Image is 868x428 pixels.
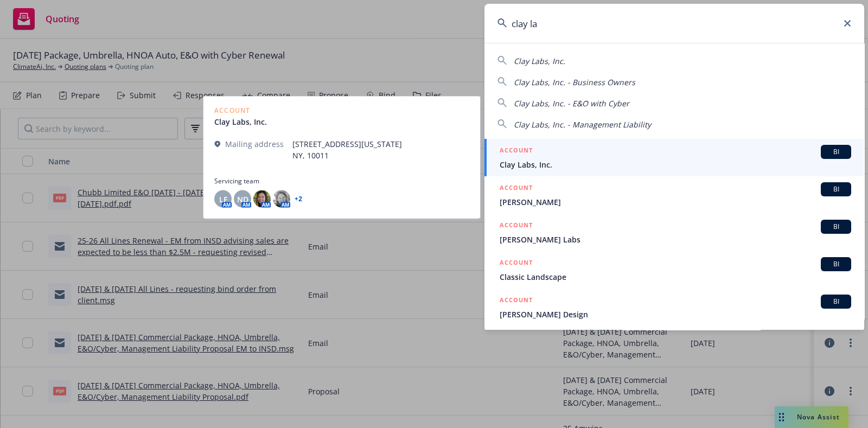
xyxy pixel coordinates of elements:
[514,77,635,87] span: Clay Labs, Inc. - Business Owners
[825,297,847,306] span: BI
[514,56,565,66] span: Clay Labs, Inc.
[500,196,851,208] span: [PERSON_NAME]
[500,309,851,320] span: [PERSON_NAME] Design
[484,214,864,251] a: ACCOUNTBI[PERSON_NAME] Labs
[500,234,851,245] span: [PERSON_NAME] Labs
[825,184,847,194] span: BI
[500,295,533,308] h5: ACCOUNT
[484,289,864,326] a: ACCOUNTBI[PERSON_NAME] Design
[825,222,847,232] span: BI
[500,145,533,158] h5: ACCOUNT
[514,98,629,108] span: Clay Labs, Inc. - E&O with Cyber
[825,147,847,157] span: BI
[514,119,651,130] span: Clay Labs, Inc. - Management Liability
[484,251,864,289] a: ACCOUNTBIClassic Landscape
[500,159,851,170] span: Clay Labs, Inc.
[500,220,533,233] h5: ACCOUNT
[500,257,533,270] h5: ACCOUNT
[825,259,847,269] span: BI
[500,271,851,283] span: Classic Landscape
[484,139,864,176] a: ACCOUNTBIClay Labs, Inc.
[484,176,864,214] a: ACCOUNTBI[PERSON_NAME]
[484,4,864,43] input: Search...
[500,182,533,195] h5: ACCOUNT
